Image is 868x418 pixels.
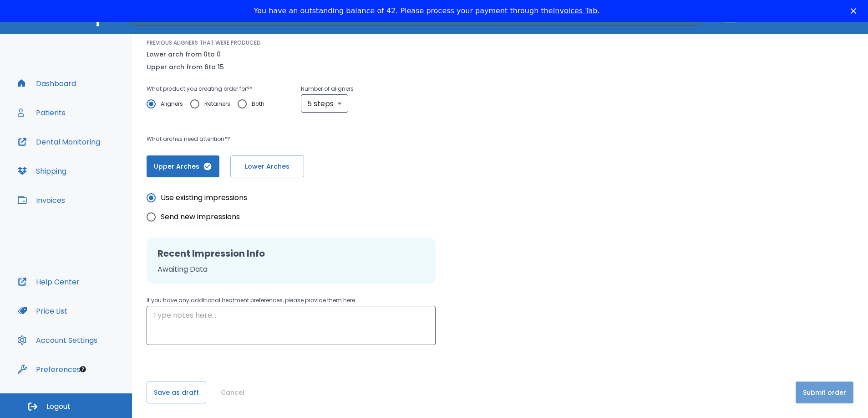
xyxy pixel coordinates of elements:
[12,300,73,322] button: Price List
[12,160,72,182] button: Shipping
[147,49,224,60] p: Lower arch from 0 to 0
[161,192,247,203] span: Use existing impressions
[12,189,71,211] button: Invoices
[157,247,425,260] h2: Recent Impression Info
[12,271,85,293] button: Help Center
[79,365,87,373] div: Tooltip anchor
[12,358,86,380] button: Preferences
[12,131,106,153] button: Dental Monitoring
[301,94,348,113] div: 5 steps
[217,382,248,403] button: Cancel
[12,102,71,124] button: Patients
[147,134,559,144] p: What arches need attention*?
[147,295,436,306] p: If you have any additional treatment preferences, please provide them here:
[230,155,304,177] button: Lower Arches
[254,6,600,15] div: You have an outstanding balance of 42. Please process your payment through the .
[161,212,240,222] span: Send new impressions
[147,155,219,177] button: Upper Arches
[147,39,261,47] p: PREVIOUS ALIGNERS THAT WERE PRODUCED
[147,62,224,72] p: Upper arch from 6 to 15
[161,98,183,109] span: Aligners
[12,72,81,94] button: Dashboard
[796,382,853,403] button: Submit order
[156,162,210,171] span: Upper Arches
[252,98,264,109] span: Both
[147,83,272,94] p: What product you creating order for? *
[204,98,230,109] span: Retainers
[851,8,860,14] div: Close
[12,329,103,351] button: Account Settings
[240,162,294,171] span: Lower Arches
[147,382,206,403] button: Save as draft
[157,264,425,275] p: Awaiting Data
[553,6,598,15] a: Invoices Tab
[301,83,354,94] p: Number of aligners
[46,402,71,412] span: Logout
